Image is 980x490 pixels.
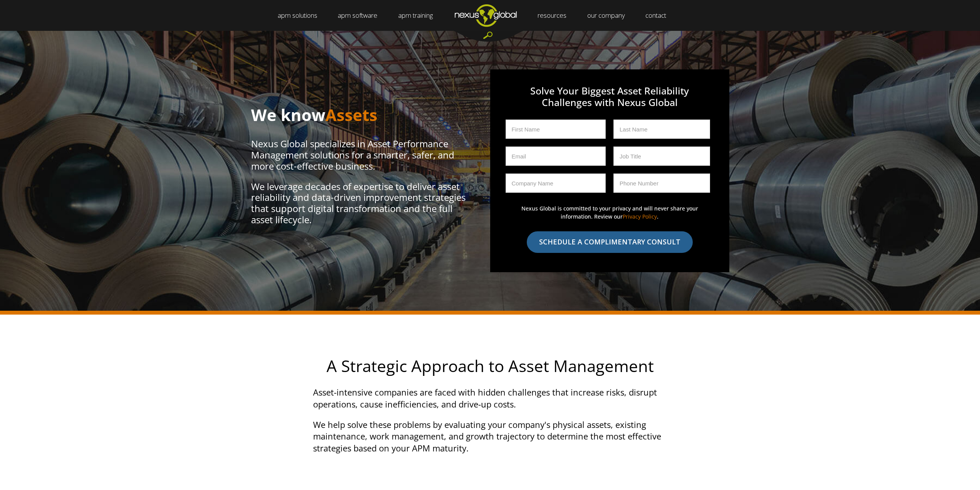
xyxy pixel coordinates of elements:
[251,181,467,226] p: We leverage decades of expertise to deliver asset reliability and data-driven improvement strateg...
[251,107,467,123] h1: We know
[313,419,661,454] span: We help solve these problems by evaluating your company's physical assets, existing maintenance, ...
[506,173,606,193] input: Company Name
[513,85,706,120] h3: Solve Your Biggest Asset Reliability Challenges with Nexus Global
[613,146,710,166] input: Job Title
[251,138,467,172] p: Nexus Global specializes in Asset Performance Management solutions for a smarter, safer, and more...
[327,355,654,377] span: A Strategic Approach to Asset Management
[613,173,710,193] input: Phone Number
[313,386,657,410] span: Asset-intensive companies are faced with hidden challenges that increase risks, disrupt operation...
[506,120,606,139] input: First Name
[623,213,657,220] a: Privacy Policy
[506,146,606,166] input: Email
[527,231,693,253] input: SCHEDULE A COMPLIMENTARY CONSULT
[521,204,698,221] p: Nexus Global is committed to your privacy and will never share your information. Review our .
[325,104,377,126] span: Assets
[613,120,710,139] input: Last Name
